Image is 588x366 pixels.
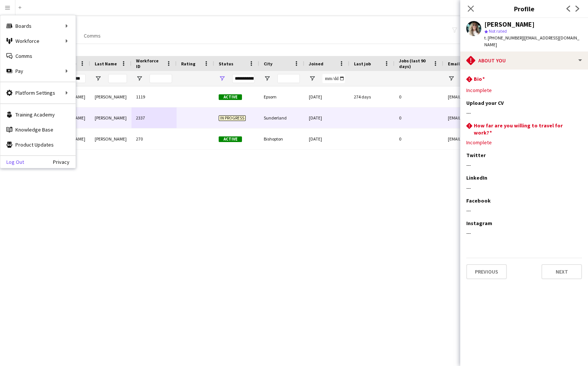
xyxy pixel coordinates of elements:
a: Log Out [0,159,24,165]
a: Knowledge Base [0,122,76,137]
input: Joined Filter Input [322,74,345,83]
div: [PERSON_NAME] [484,21,535,28]
div: [DATE] [304,86,349,107]
button: Previous [466,264,507,279]
span: Status [219,61,233,67]
button: Open Filter Menu [448,75,455,82]
h3: Profile [460,4,588,14]
span: Comms [84,32,101,39]
button: Next [541,264,582,279]
a: Comms [0,48,76,64]
div: Boards [0,18,76,33]
div: 0 [395,107,443,128]
span: | [EMAIL_ADDRESS][DOMAIN_NAME] [484,35,579,47]
span: Workforce ID [136,58,163,69]
div: 274 days [349,86,395,107]
div: 0 [395,86,443,107]
input: First Name Filter Input [67,74,86,83]
span: Jobs (last 90 days) [399,58,430,69]
div: Epsom [259,86,304,107]
div: Incomplete [466,87,582,94]
span: Not rated [489,28,507,34]
a: Product Updates [0,137,76,152]
div: --- [466,230,582,236]
div: 1119 [132,86,177,107]
span: Active [219,136,242,142]
input: Last Name Filter Input [108,74,127,83]
div: --- [466,109,582,116]
div: Pay [0,64,76,79]
span: In progress [219,115,246,121]
div: [PERSON_NAME] [90,129,132,149]
div: --- [466,185,582,191]
div: [PERSON_NAME] [90,107,132,128]
span: t. [PHONE_NUMBER] [484,35,523,41]
span: Active [219,94,242,100]
h3: Twitter [466,152,486,159]
h3: Bio [474,76,485,82]
div: [PERSON_NAME] [90,86,132,107]
h3: Instagram [466,220,492,227]
div: Sunderland [259,107,304,128]
div: 2337 [132,107,177,128]
h3: LinkedIn [466,174,487,181]
input: Workforce ID Filter Input [150,74,172,83]
button: Open Filter Menu [264,75,271,82]
h3: How far are you willing to travel for work? [474,122,576,136]
div: --- [466,207,582,214]
div: Platform Settings [0,85,76,100]
a: Privacy [53,159,76,165]
a: Training Academy [0,107,76,122]
span: City [264,61,272,67]
span: Last job [354,61,371,67]
div: [DATE] [304,129,349,149]
div: Bishopton [259,129,304,149]
button: Open Filter Menu [136,75,143,82]
span: Rating [181,61,195,67]
div: Workforce [0,33,76,48]
span: Email [448,61,460,67]
div: [DATE] [304,107,349,128]
button: Open Filter Menu [309,75,316,82]
div: About you [460,51,588,70]
span: Joined [309,61,323,67]
span: Last Name [95,61,117,67]
div: --- [466,162,582,168]
a: Comms [81,31,104,41]
h3: Upload your CV [466,100,504,106]
div: 0 [395,129,443,149]
div: 270 [132,129,177,149]
button: Open Filter Menu [95,75,101,82]
button: Open Filter Menu [219,75,225,82]
h3: Facebook [466,197,491,204]
input: City Filter Input [277,74,300,83]
div: Incomplete [466,139,582,146]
